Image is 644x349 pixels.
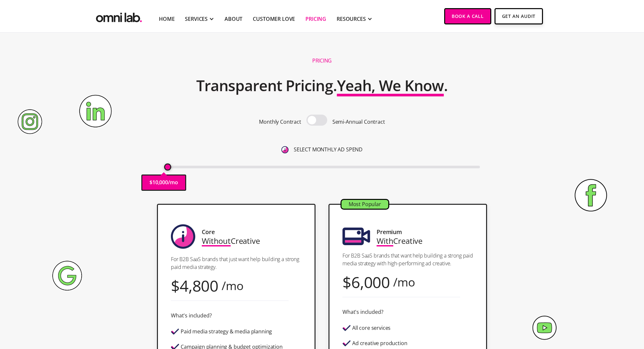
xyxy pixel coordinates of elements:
[352,325,391,331] div: All core services
[527,273,644,349] iframe: Chat Widget
[312,57,332,64] h1: Pricing
[202,235,231,246] span: Without
[168,178,178,187] p: /mo
[342,278,351,286] div: $
[202,236,260,245] div: Creative
[393,278,415,286] div: /mo
[281,146,289,153] img: 6410812402e99d19b372aa32_omni-nav-info.svg
[185,15,208,23] div: SERVICES
[377,236,422,245] div: Creative
[352,341,407,346] div: Ad creative production
[171,311,212,320] div: What's included?
[222,281,244,290] div: /mo
[259,118,301,126] p: Monthly Contract
[444,8,491,24] a: Book a Call
[171,281,180,290] div: $
[225,15,242,23] a: About
[253,15,295,23] a: Customer Love
[341,200,388,209] div: Most Popular
[342,252,473,267] p: For B2B SaaS brands that want help building a strong paid media strategy with high-performing ad ...
[495,8,543,24] a: Get An Audit
[332,118,385,126] p: Semi-Annual Contract
[95,8,143,24] a: home
[149,178,152,187] p: $
[159,15,174,23] a: Home
[337,75,444,95] span: Yeah, We Know
[305,15,326,23] a: Pricing
[294,145,363,154] p: SELECT MONTHLY AD SPEND
[95,8,143,24] img: Omni Lab: B2B SaaS Demand Generation Agency
[181,329,272,334] div: Paid media strategy & media planning
[196,73,448,99] h2: Transparent Pricing. .
[180,281,218,290] div: 4,800
[377,235,393,246] span: With
[202,228,214,236] div: Core
[351,278,390,286] div: 6,000
[171,255,302,271] p: For B2B SaaS brands that just want help building a strong paid media strategy.
[377,228,402,236] div: Premium
[152,178,168,187] p: 10,000
[342,308,383,316] div: What's included?
[337,15,366,23] div: RESOURCES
